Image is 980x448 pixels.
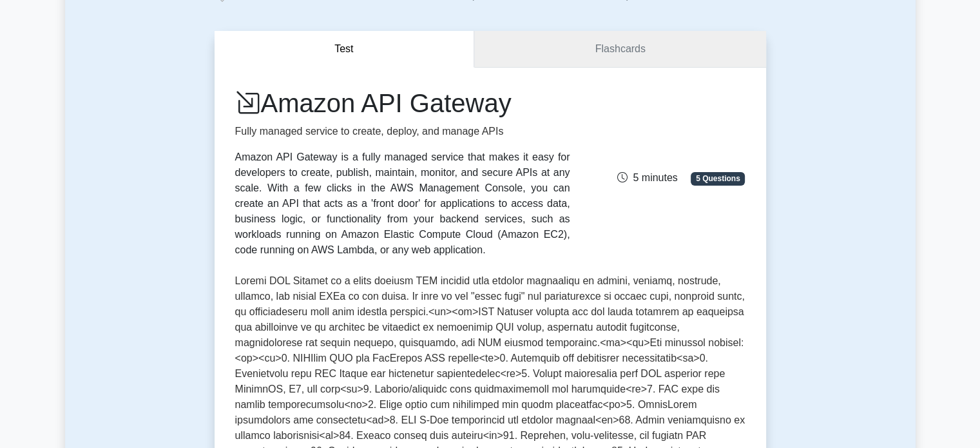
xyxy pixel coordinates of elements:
span: 5 minutes [617,172,677,183]
div: Amazon API Gateway is a fully managed service that makes it easy for developers to create, publis... [235,150,570,258]
p: Fully managed service to create, deploy, and manage APIs [235,124,570,139]
h1: Amazon API Gateway [235,88,570,119]
button: Test [215,31,475,68]
span: 5 Questions [691,172,745,185]
a: Flashcards [474,31,765,68]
